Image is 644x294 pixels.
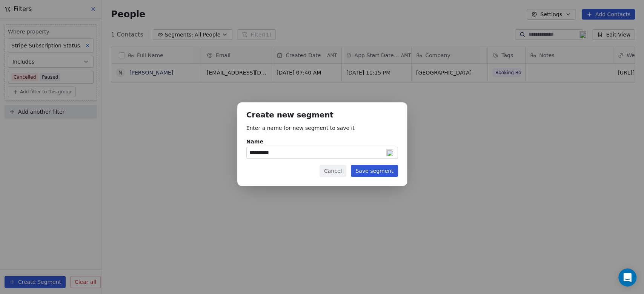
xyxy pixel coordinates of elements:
[351,165,398,177] button: Save segment
[386,149,393,156] img: 19.png
[246,138,398,145] div: Name
[246,111,398,119] h1: Create new segment
[320,165,346,177] button: Cancel
[247,147,398,158] input: Name
[246,124,398,132] p: Enter a name for new segment to save it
